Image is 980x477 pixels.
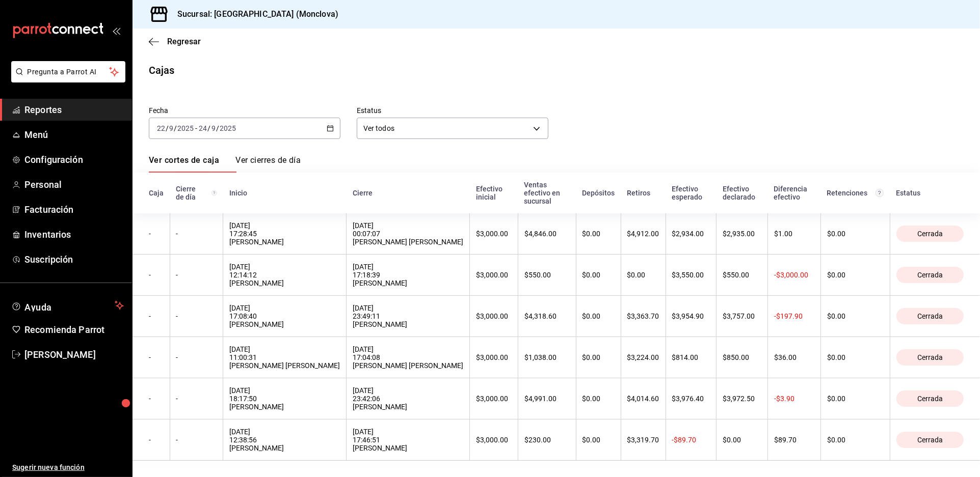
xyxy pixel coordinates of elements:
[723,185,762,201] div: Efectivo declarado
[229,345,340,370] div: [DATE] 11:00:31 [PERSON_NAME] [PERSON_NAME]
[11,61,125,82] button: Pregunta a Parrot AI
[723,271,761,279] div: $550.00
[176,185,217,201] div: Cierre de día
[353,221,463,246] div: [DATE] 00:07:07 [PERSON_NAME] [PERSON_NAME]
[913,436,947,444] span: Cerrada
[913,353,947,361] span: Cerrada
[28,67,110,77] span: Pregunta a Parrot AI
[524,230,570,238] div: $4,846.00
[149,271,164,279] div: -
[12,462,124,473] span: Sugerir nueva función
[672,436,710,444] div: -$89.70
[582,353,615,361] div: $0.00
[149,155,301,173] div: navigation tabs
[167,37,201,46] span: Regresar
[357,107,548,115] label: Estatus
[774,271,814,279] div: -$3,000.00
[176,271,217,279] div: -
[177,124,194,132] input: ----
[582,230,615,238] div: $0.00
[229,221,340,246] div: [DATE] 17:28:45 [PERSON_NAME]
[112,26,120,35] button: open_drawer_menu
[176,312,217,320] div: -
[827,230,884,238] div: $0.00
[219,124,236,132] input: ----
[353,386,463,411] div: [DATE] 23:42:06 [PERSON_NAME]
[774,230,814,238] div: $1.00
[913,312,947,320] span: Cerrada
[627,271,659,279] div: $0.00
[627,230,659,238] div: $4,912.00
[723,230,761,238] div: $2,935.00
[24,252,124,266] span: Suscripción
[353,345,463,370] div: [DATE] 17:04:08 [PERSON_NAME] [PERSON_NAME]
[149,63,175,78] div: Cajas
[896,189,964,197] div: Estatus
[195,124,197,132] span: -
[627,395,659,403] div: $4,014.60
[827,353,884,361] div: $0.00
[156,124,166,132] input: --
[876,189,884,197] svg: Total de retenciones de propinas registradas
[672,353,710,361] div: $814.00
[476,271,512,279] div: $3,000.00
[24,203,124,216] span: Facturación
[476,312,512,320] div: $3,000.00
[582,271,615,279] div: $0.00
[24,228,124,241] span: Inventarios
[627,189,659,197] div: Retiros
[229,386,340,411] div: [DATE] 18:17:50 [PERSON_NAME]
[827,312,884,320] div: $0.00
[774,185,814,201] div: Diferencia efectivo
[169,8,338,20] h3: Sucursal: [GEOGRAPHIC_DATA] (Monclova)
[229,304,340,328] div: [DATE] 17:08:40 [PERSON_NAME]
[524,271,570,279] div: $550.00
[524,353,570,361] div: $1,038.00
[198,124,207,132] input: --
[827,395,884,403] div: $0.00
[353,304,463,328] div: [DATE] 23:49:11 [PERSON_NAME]
[166,124,169,132] span: /
[723,436,761,444] div: $0.00
[476,353,512,361] div: $3,000.00
[211,189,217,197] svg: El número de cierre de día es consecutivo y consolida todos los cortes de caja previos en un únic...
[24,348,124,361] span: [PERSON_NAME]
[672,271,710,279] div: $3,550.00
[827,271,884,279] div: $0.00
[353,428,463,452] div: [DATE] 17:46:51 [PERSON_NAME]
[24,178,124,191] span: Personal
[672,395,710,403] div: $3,976.40
[582,436,615,444] div: $0.00
[476,395,512,403] div: $3,000.00
[913,395,947,403] span: Cerrada
[672,185,710,201] div: Efectivo esperado
[149,107,340,115] label: Fecha
[176,353,217,361] div: -
[524,181,570,205] div: Ventas efectivo en sucursal
[827,189,884,197] div: Retenciones
[627,353,659,361] div: $3,224.00
[672,312,710,320] div: $3,954.90
[149,230,164,238] div: -
[723,395,761,403] div: $3,972.50
[524,436,570,444] div: $230.00
[24,299,111,312] span: Ayuda
[353,263,463,287] div: [DATE] 17:18:39 [PERSON_NAME]
[149,353,164,361] div: -
[149,37,201,46] button: Regresar
[582,395,615,403] div: $0.00
[176,436,217,444] div: -
[582,312,615,320] div: $0.00
[357,118,548,139] div: Ver todos
[229,428,340,452] div: [DATE] 12:38:56 [PERSON_NAME]
[774,353,814,361] div: $36.00
[149,189,164,197] div: Caja
[7,74,125,85] a: Pregunta a Parrot AI
[229,189,340,197] div: Inicio
[149,155,219,173] a: Ver cortes de caja
[24,103,124,117] span: Reportes
[149,436,164,444] div: -
[913,230,947,238] span: Cerrada
[672,230,710,238] div: $2,934.00
[476,185,512,201] div: Efectivo inicial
